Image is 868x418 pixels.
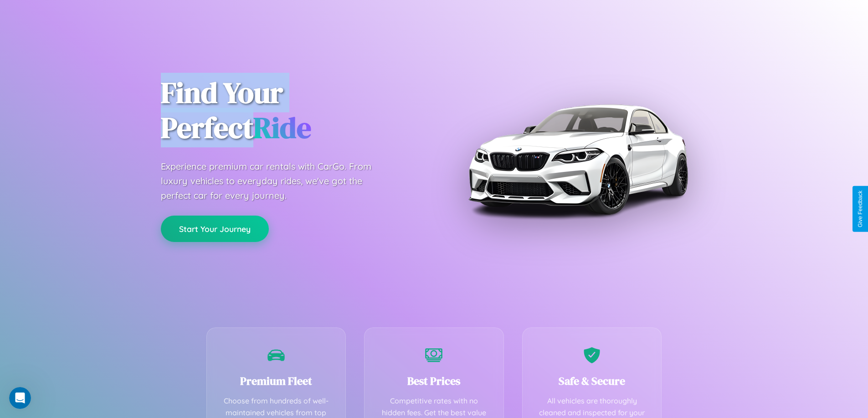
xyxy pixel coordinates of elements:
h3: Best Prices [378,373,490,388]
p: Experience premium car rentals with CarGo. From luxury vehicles to everyday rides, we've got the ... [161,159,389,203]
h3: Premium Fleet [221,373,332,388]
div: Give Feedback [857,191,863,227]
h1: Find Your Perfect [161,76,421,146]
span: Ride [253,108,311,147]
img: Premium BMW car rental vehicle [464,45,692,273]
button: Start Your Journey [161,216,269,242]
h3: Safe & Secure [536,373,648,388]
iframe: Intercom live chat [9,387,31,409]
